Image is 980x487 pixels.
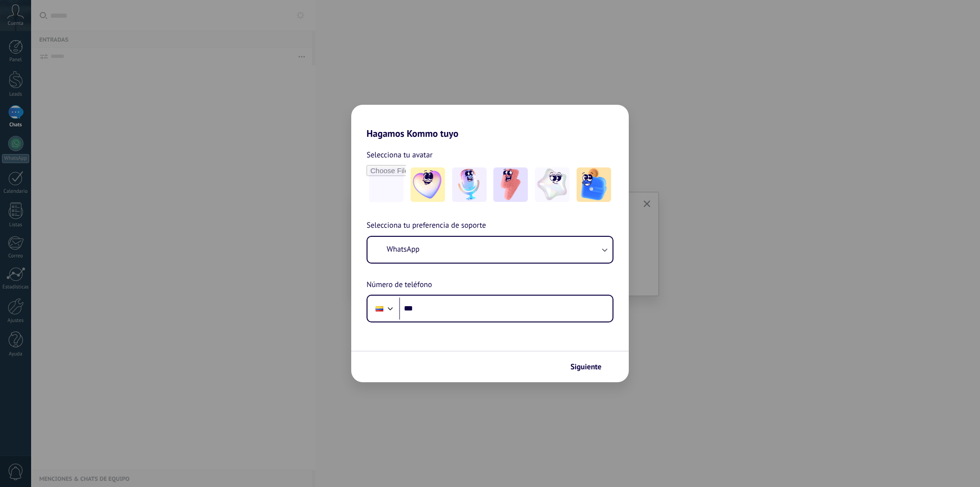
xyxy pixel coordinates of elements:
[452,167,487,202] img: -2.jpeg
[367,279,432,291] span: Número de teléfono
[566,359,614,375] button: Siguiente
[387,244,420,254] span: WhatsApp
[367,237,612,263] button: WhatsApp
[351,105,629,139] h2: Hagamos Kommo tuyo
[570,364,601,370] span: Siguiente
[577,167,611,202] img: -5.jpeg
[411,167,445,202] img: -1.jpeg
[370,299,389,319] div: Colombia: + 57
[493,167,528,202] img: -3.jpeg
[367,220,486,232] span: Selecciona tu preferencia de soporte
[535,167,569,202] img: -4.jpeg
[367,149,433,161] span: Selecciona tu avatar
